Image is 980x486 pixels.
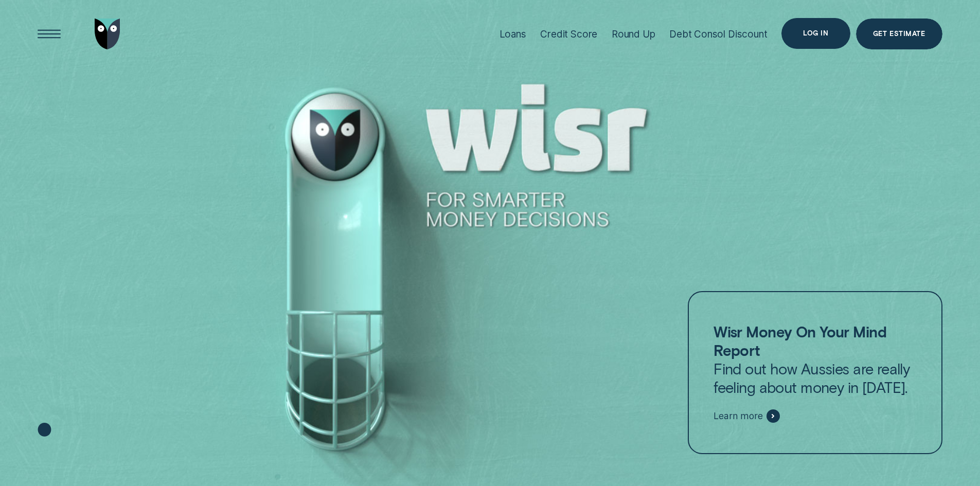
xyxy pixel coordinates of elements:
div: Log in [803,30,828,37]
p: Find out how Aussies are really feeling about money in [DATE]. [714,322,916,397]
div: Round Up [612,28,655,40]
div: Debt Consol Discount [669,28,767,40]
div: Credit Score [540,28,597,40]
a: Wisr Money On Your Mind ReportFind out how Aussies are really feeling about money in [DATE].Learn... [688,291,942,455]
button: Log in [781,18,850,49]
div: Loans [500,28,526,40]
img: Wisr [95,19,120,49]
button: Open Menu [34,19,65,49]
span: Learn more [714,410,762,422]
a: Get Estimate [856,19,942,49]
strong: Wisr Money On Your Mind Report [714,322,886,359]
